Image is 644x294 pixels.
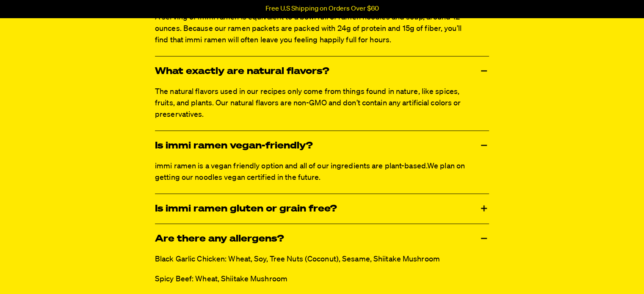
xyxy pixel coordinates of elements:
div: What exactly are natural flavors? [155,57,489,86]
div: Is immi ramen vegan-friendly? [155,131,489,161]
p: Free U.S Shipping on Orders Over $60 [265,5,379,13]
p: Black Garlic Chicken: Wheat, Soy, Tree Nuts (Coconut), Sesame, Shiitake Mushroom [155,254,465,265]
p: A serving of immi ramen is equivalent to a bowl full of ramen noodles and soup, around 12 ounces.... [155,12,465,46]
div: Is immi ramen gluten or grain free? [155,194,489,224]
p: The natural flavors used in our recipes only come from things found in nature, like spices, fruit... [155,86,465,121]
div: Are there any allergens? [155,224,489,254]
span: immi ramen is a vegan friendly option and all of our ingredients are plant-based. [155,162,427,170]
p: Spicy Beef: Wheat, Shiitake Mushroom [155,274,465,285]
